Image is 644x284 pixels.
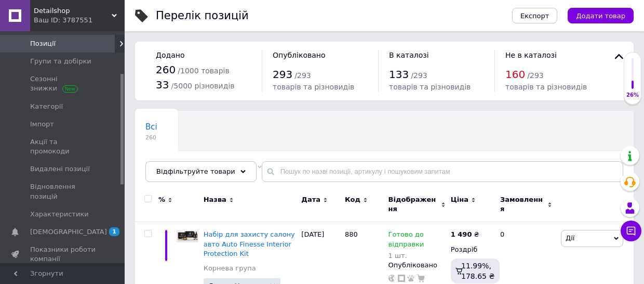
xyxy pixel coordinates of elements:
span: Відновлення позицій [30,182,96,201]
span: 293 [273,68,292,81]
span: 1 [109,227,119,236]
a: Набір для захисту салону авто Auto Finesse Interior Protection Kit [204,230,295,257]
span: Сезонні знижки [30,74,96,93]
span: Позиції [30,39,56,48]
span: Акції та промокоди [30,137,96,156]
div: Ваш ID: 3787551 [34,16,125,25]
span: / 293 [527,71,543,80]
span: Опубліковано [273,51,326,59]
div: Роздріб [451,245,491,254]
span: Не в каталозі [505,51,557,59]
input: Пошук по назві позиції, артикулу і пошуковим запитам [262,161,623,182]
span: 260 [156,63,176,76]
span: 260 [145,134,157,141]
div: ₴ [451,230,479,239]
span: Характеристики [30,210,89,219]
span: Не вказаний код запчас... [145,162,252,171]
span: Категорії [30,102,63,111]
span: [DEMOGRAPHIC_DATA] [30,227,107,237]
span: Назва [204,195,226,204]
button: Чат з покупцем [621,221,641,241]
span: 33 [156,79,169,91]
span: Показники роботи компанії [30,245,96,264]
div: Перелік позицій [156,10,249,21]
span: / 1000 товарів [178,67,229,75]
span: Відфільтруйте товари [156,167,235,175]
span: Дата [301,195,320,204]
span: / 5000 різновидів [171,82,235,90]
div: 26% [624,92,641,99]
span: 160 [505,68,525,81]
span: Код [345,195,360,204]
span: % [158,195,165,204]
div: 1 шт. [388,252,446,260]
span: товарів та різновидів [505,83,587,91]
span: 11.99%, 178.65 ₴ [461,262,494,280]
span: Відображення [388,195,438,214]
button: Додати товар [568,8,634,23]
span: Додати товар [576,12,625,20]
a: Корнева група [204,264,256,273]
span: / 293 [411,71,427,80]
span: 880 [345,230,358,238]
span: Дії [566,234,574,242]
span: Всі [145,122,157,132]
span: Додано [156,51,184,59]
span: Замовлення [500,195,545,214]
span: Видалені позиції [30,164,90,174]
b: 1 490 [451,230,472,238]
span: Групи та добірки [30,57,91,66]
span: 133 [389,68,409,81]
span: товарів та різновидів [273,83,354,91]
span: товарів та різновидів [389,83,471,91]
span: Експорт [520,12,549,20]
span: Ціна [451,195,468,204]
span: Готово до відправки [388,230,424,251]
button: Експорт [512,8,558,23]
span: В каталозі [389,51,429,59]
span: Імпорт [30,120,54,129]
span: / 293 [294,71,311,80]
img: Набор для защиты салона авто Auto FInesse Interior Protection Kit [177,230,198,242]
span: Detailshop [34,6,112,16]
div: Опубліковано [388,261,446,270]
div: Не вказаний код запчастини, Detail Factory [135,151,273,190]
